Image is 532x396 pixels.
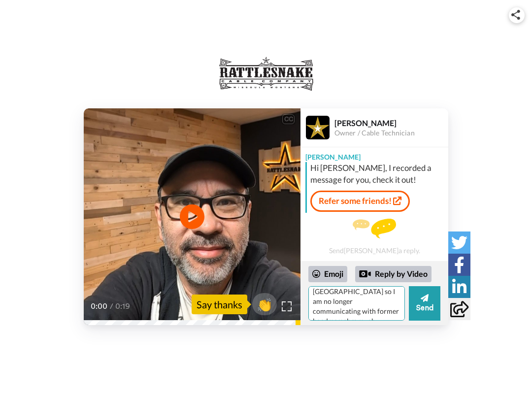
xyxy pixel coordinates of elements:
[310,162,446,186] div: Hi [PERSON_NAME], I recorded a message for you, check it out!
[308,286,405,321] textarea: I work alone and moved from the [GEOGRAPHIC_DATA] so I am no longer communicating with former ban...
[300,217,448,257] div: Send [PERSON_NAME] a reply.
[252,293,277,315] button: 👏
[359,268,371,280] div: Reply by Video
[282,114,295,124] div: CC
[306,116,330,139] img: Profile Image
[310,191,410,211] a: Refer some friends!
[334,118,448,128] div: [PERSON_NAME]
[334,129,448,137] div: Owner / Cable Technician
[110,300,113,312] span: /
[282,301,292,311] img: Full screen
[308,266,347,282] div: Emoji
[214,54,317,94] img: logo
[192,295,247,314] div: Say thanks
[353,219,396,238] img: message.svg
[511,10,520,20] img: ic_share.svg
[409,286,440,321] button: Send
[355,266,432,283] div: Reply by Video
[300,147,448,162] div: [PERSON_NAME]
[115,300,133,312] span: 0:19
[252,297,277,312] span: 👏
[91,300,108,312] span: 0:00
